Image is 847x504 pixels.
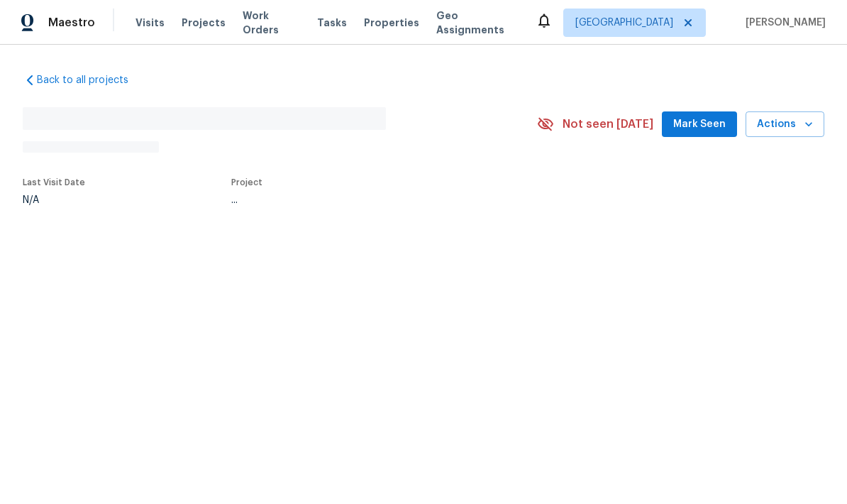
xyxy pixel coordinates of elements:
span: Actions [757,116,813,133]
span: Visits [135,16,165,30]
span: Maestro [48,16,95,30]
span: Not seen [DATE] [563,117,653,131]
button: Mark Seen [662,111,737,138]
span: [PERSON_NAME] [740,16,826,30]
span: Projects [182,16,226,30]
div: ... [231,195,504,205]
span: Work Orders [243,9,300,37]
div: N/A [23,195,85,205]
span: Mark Seen [673,116,726,133]
span: Last Visit Date [23,178,85,187]
button: Actions [746,111,824,138]
span: Properties [364,16,419,30]
span: Geo Assignments [436,9,519,37]
span: Tasks [317,18,347,28]
a: Back to all projects [23,73,159,87]
span: [GEOGRAPHIC_DATA] [575,16,673,30]
span: Project [231,178,262,187]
